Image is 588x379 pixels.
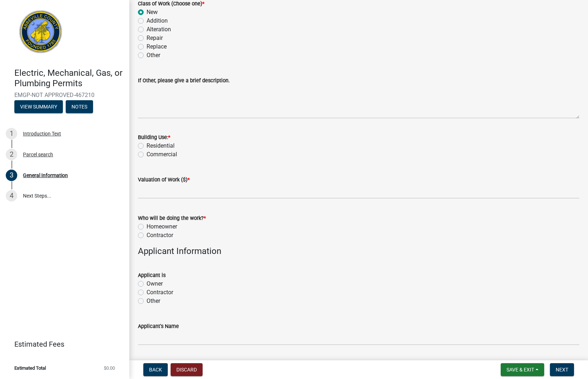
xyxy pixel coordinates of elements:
[14,92,115,98] span: EMGP-NOT APPROVED-467210
[147,42,167,51] label: Replace
[171,363,203,376] button: Discard
[147,8,158,17] label: New
[6,128,17,139] div: 1
[147,150,177,159] label: Commercial
[6,190,17,202] div: 4
[14,100,63,113] button: View Summary
[149,367,162,373] span: Back
[550,363,574,376] button: Next
[147,51,160,60] label: Other
[147,34,163,42] label: Repair
[138,78,230,83] label: If Other, please give a brief description.
[138,177,190,182] label: Valuation of Work ($)
[23,152,53,157] div: Parcel search
[556,367,568,373] span: Next
[147,25,171,34] label: Alteration
[6,170,17,181] div: 3
[138,1,204,6] label: Class of Work (Choose one)
[138,246,579,256] h4: Applicant Information
[147,279,163,288] label: Owner
[6,337,118,351] a: Estimated Fees
[23,131,61,136] div: Introduction Text
[23,173,68,178] div: General Information
[143,363,168,376] button: Back
[147,297,160,305] label: Other
[66,100,93,113] button: Notes
[6,149,17,160] div: 2
[147,142,175,150] label: Residential
[104,366,115,370] span: $0.00
[138,324,179,329] label: Applicant's Name
[147,288,173,297] label: Contractor
[138,216,206,221] label: Who will be doing the work?
[138,135,170,140] label: Building Use:
[147,231,173,240] label: Contractor
[14,366,46,370] span: Estimated Total
[14,8,67,60] img: Abbeville County, South Carolina
[147,222,177,231] label: Homeowner
[147,17,168,25] label: Addition
[138,273,166,278] label: Applicant is
[501,363,544,376] button: Save & Exit
[14,104,63,110] wm-modal-confirm: Summary
[66,104,93,110] wm-modal-confirm: Notes
[14,68,124,89] h4: Electric, Mechanical, Gas, or Plumbing Permits
[506,367,534,373] span: Save & Exit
